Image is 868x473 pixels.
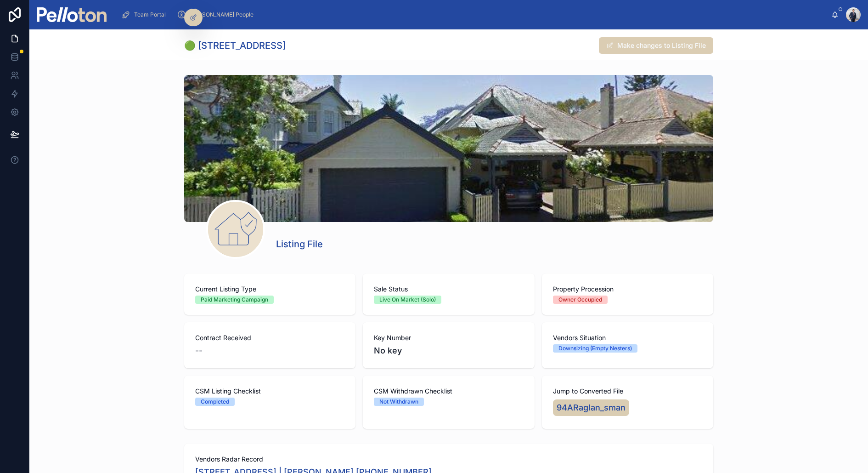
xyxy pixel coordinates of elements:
[558,344,632,353] div: Downsizing (Empty Nesters)
[553,285,702,294] span: Property Procession
[374,387,523,396] span: CSM Withdrawn Checklist
[374,285,523,294] span: Sale Status
[557,401,626,414] span: 94ARaglan_sman
[379,398,418,406] div: Not Withdrawn
[553,399,629,416] a: 94ARaglan_sman
[599,37,713,54] button: Make changes to Listing File
[195,455,702,464] span: Vendors Radar Record
[201,296,268,304] div: Paid Marketing Campaign
[184,39,286,52] h1: 🟢 [STREET_ADDRESS]
[201,398,229,406] div: Completed
[118,6,172,23] a: Team Portal
[114,5,831,25] div: scrollable content
[195,387,344,396] span: CSM Listing Checklist
[276,238,323,251] h1: Listing File
[190,11,254,18] span: [PERSON_NAME] People
[195,285,344,294] span: Current Listing Type
[195,333,344,342] span: Contract Received
[37,7,107,22] img: App logo
[553,387,702,396] span: Jump to Converted File
[379,296,436,304] div: Live On Market (Solo)
[558,296,602,304] div: Owner Occupied
[174,6,260,23] a: [PERSON_NAME] People
[374,344,523,357] span: No key
[195,344,203,357] span: --
[134,11,166,18] span: Team Portal
[374,333,523,342] span: Key Number
[553,333,702,342] span: Vendors Situation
